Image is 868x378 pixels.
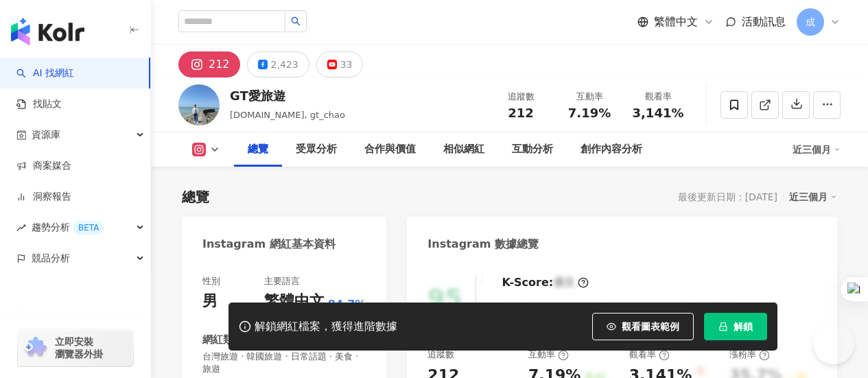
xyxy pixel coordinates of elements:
div: 受眾分析 [296,141,337,158]
div: 總覽 [182,187,209,206]
div: GT愛旅遊 [230,87,345,104]
div: 性別 [202,275,220,287]
span: 立即安裝 瀏覽器外掛 [55,335,103,360]
div: 解鎖網紅檔案，獲得進階數據 [255,320,397,334]
div: 主要語言 [264,275,300,287]
span: 繁體中文 [654,14,698,29]
div: 212 [209,55,230,74]
div: 互動分析 [512,141,553,158]
a: 洞察報告 [16,190,71,204]
a: 商案媒合 [16,159,71,173]
div: 追蹤數 [427,349,454,361]
span: lock [718,322,728,331]
div: 繁體中文 [264,291,325,312]
div: 觀看率 [629,349,670,361]
span: 競品分析 [32,243,70,274]
div: K-Score : [502,275,589,290]
img: logo [11,18,84,45]
div: 33 [340,55,353,74]
div: Instagram 網紅基本資料 [202,237,336,252]
span: search [291,16,301,26]
div: Instagram 數據總覽 [427,237,539,252]
div: 相似網紅 [443,141,484,158]
div: 觀看率 [632,90,684,104]
span: 台灣旅遊 · 韓國旅遊 · 日常話題 · 美食 · 旅遊 [202,351,366,375]
button: 觀看圖表範例 [592,313,694,340]
div: 創作內容分析 [580,141,642,158]
span: rise [16,223,26,233]
a: chrome extension立即安裝 瀏覽器外掛 [18,329,133,366]
span: 解鎖 [734,321,753,332]
div: 近三個月 [789,188,837,206]
span: 7.19% [568,106,611,120]
div: 合作與價值 [364,141,416,158]
div: 近三個月 [793,139,841,161]
img: KOL Avatar [178,84,220,126]
div: 追蹤數 [495,90,547,104]
button: 2,423 [247,51,309,78]
div: 互動率 [563,90,615,104]
span: 活動訊息 [742,15,786,28]
button: 33 [316,51,364,78]
div: BETA [73,221,104,235]
span: 資源庫 [32,119,60,150]
div: 男 [202,291,218,312]
div: 總覽 [248,141,268,158]
button: 解鎖 [704,313,767,340]
span: 觀看圖表範例 [622,321,679,332]
img: chrome extension [22,337,49,359]
div: 2,423 [271,55,298,74]
a: searchAI 找網紅 [16,67,74,80]
span: 84.7% [328,297,366,312]
span: 212 [508,106,534,120]
span: 成 [806,14,815,29]
a: 找貼文 [16,97,62,111]
span: 趨勢分析 [32,212,104,243]
span: 3,141% [633,106,684,120]
span: [DOMAIN_NAME], gt_chao [230,110,345,120]
div: 互動率 [528,349,569,361]
div: 漲粉率 [729,349,770,361]
button: 212 [178,51,240,78]
div: 最後更新日期：[DATE] [678,191,777,202]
